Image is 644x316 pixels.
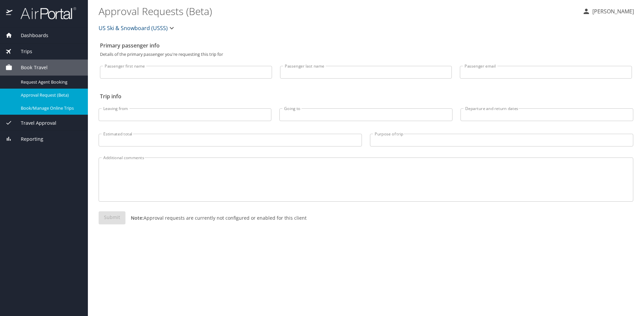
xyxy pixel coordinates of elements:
img: airportal-logo.png [13,7,76,20]
span: Reporting [12,135,43,143]
img: icon-airportal.png [6,7,13,20]
span: Trips [12,48,32,55]
p: Details of the primary passenger you're requesting this trip for [100,52,632,57]
button: US Ski & Snowboard (USSS) [96,21,178,35]
span: Dashboards [12,32,48,39]
span: Book/Manage Online Trips [21,105,80,111]
span: Approval Request (Beta) [21,92,80,98]
span: Travel Approval [12,119,56,127]
p: Approval requests are currently not configured or enabled for this client [125,214,307,221]
h1: Approval Requests (Beta) [99,1,577,21]
h2: Trip info [100,91,632,102]
p: [PERSON_NAME] [590,7,634,15]
button: [PERSON_NAME] [580,5,637,17]
h2: Primary passenger info [100,40,632,51]
span: US Ski & Snowboard (USSS) [99,23,168,33]
span: Book Travel [12,64,48,71]
span: Request Agent Booking [21,79,80,85]
strong: Note: [131,215,144,221]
